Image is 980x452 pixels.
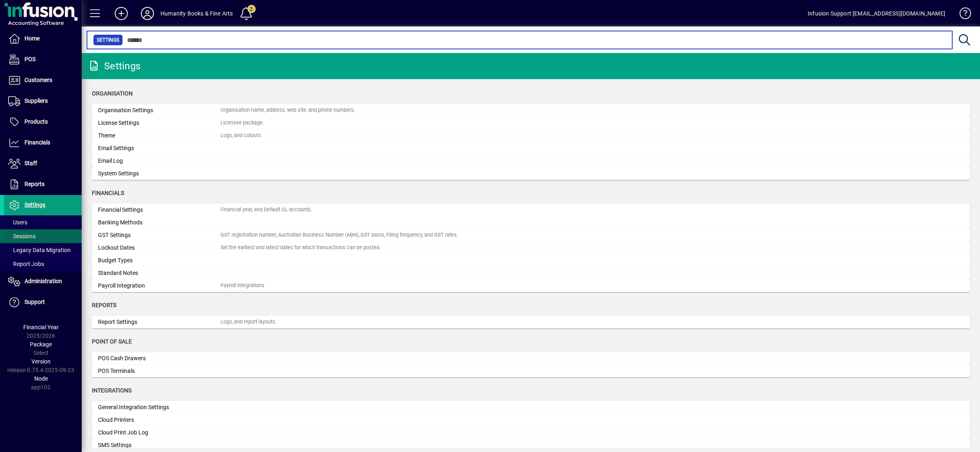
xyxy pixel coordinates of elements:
[134,6,160,21] button: Profile
[92,414,970,426] a: Cloud Printers
[24,118,48,125] span: Products
[92,167,970,180] a: System Settings
[4,292,82,312] a: Support
[4,174,82,195] a: Reports
[24,35,40,42] span: Home
[98,206,220,214] div: Financial Settings
[8,261,44,267] span: Report Jobs
[4,229,82,243] a: Sessions
[98,157,220,165] div: Email Log
[220,132,262,140] div: Logo, and colours.
[4,243,82,257] a: Legacy Data Migration
[4,133,82,153] a: Financials
[92,267,970,279] a: Standard Notes
[98,169,220,178] div: System Settings
[24,97,48,104] span: Suppliers
[24,299,45,305] span: Support
[92,254,970,267] a: Budget Types
[92,439,970,452] a: SMS Settings
[160,7,233,20] div: Humanity Books & Fine Arts
[92,104,970,117] a: Organisation SettingsOrganisation name, address, web site, and phone numbers.
[4,91,82,111] a: Suppliers
[92,155,970,167] a: Email Log
[808,7,945,20] div: Infusion Support [EMAIL_ADDRESS][DOMAIN_NAME]
[24,56,36,62] span: POS
[92,426,970,439] a: Cloud Print Job Log
[98,281,220,290] div: Payroll Integration
[92,387,131,394] span: Integrations
[98,367,220,375] div: POS Terminals
[92,279,970,292] a: Payroll IntegrationPayroll Integrations
[98,269,220,277] div: Standard Notes
[92,352,970,365] a: POS Cash Drawers
[92,365,970,377] a: POS Terminals
[4,153,82,174] a: Staff
[98,354,220,363] div: POS Cash Drawers
[98,231,220,239] div: GST Settings
[34,375,48,382] span: Node
[8,233,36,239] span: Sessions
[92,242,970,254] a: Lockout DatesSet the earliest and latest dates for which transactions can be posted.
[98,428,220,437] div: Cloud Print Job Log
[92,190,124,196] span: Financials
[98,218,220,227] div: Banking Methods
[4,215,82,229] a: Users
[4,29,82,49] a: Home
[24,77,52,83] span: Customers
[92,401,970,414] a: General Integration Settings
[24,202,45,208] span: Settings
[220,206,312,214] div: Financial year, and Default GL accounts.
[98,131,220,140] div: Theme
[98,318,220,326] div: Report Settings
[220,282,265,290] div: Payroll Integrations
[92,338,132,345] span: Point of Sale
[24,181,45,187] span: Reports
[4,49,82,70] a: POS
[98,256,220,265] div: Budget Types
[108,6,134,21] button: Add
[98,441,220,450] div: SMS Settings
[220,244,381,252] div: Set the earliest and latest dates for which transactions can be posted.
[98,244,220,252] div: Lockout Dates
[88,60,140,73] div: Settings
[4,70,82,91] a: Customers
[220,119,264,127] div: Licensee package.
[30,341,52,348] span: Package
[23,324,59,330] span: Financial Year
[220,106,355,114] div: Organisation name, address, web site, and phone numbers.
[92,90,133,97] span: Organisation
[24,278,62,284] span: Administration
[92,117,970,129] a: License SettingsLicensee package.
[92,204,970,216] a: Financial SettingsFinancial year, and Default GL accounts.
[31,358,51,365] span: Version
[98,144,220,153] div: Email Settings
[98,106,220,115] div: Organisation Settings
[4,271,82,292] a: Administration
[92,302,116,308] span: Reports
[97,36,119,44] span: Settings
[92,216,970,229] a: Banking Methods
[98,119,220,127] div: License Settings
[92,229,970,242] a: GST SettingsGST registration number, Australian Business Number (ABN), GST basis, Filing frequenc...
[24,160,37,166] span: Staff
[92,142,970,155] a: Email Settings
[953,2,970,28] a: Knowledge Base
[92,316,970,328] a: Report SettingsLogo, and report layouts.
[92,129,970,142] a: ThemeLogo, and colours.
[8,247,71,253] span: Legacy Data Migration
[24,139,50,146] span: Financials
[4,112,82,132] a: Products
[98,403,220,412] div: General Integration Settings
[4,257,82,271] a: Report Jobs
[8,219,27,226] span: Users
[220,231,458,239] div: GST registration number, Australian Business Number (ABN), GST basis, Filing frequency, and GST r...
[98,416,220,424] div: Cloud Printers
[220,318,276,326] div: Logo, and report layouts.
